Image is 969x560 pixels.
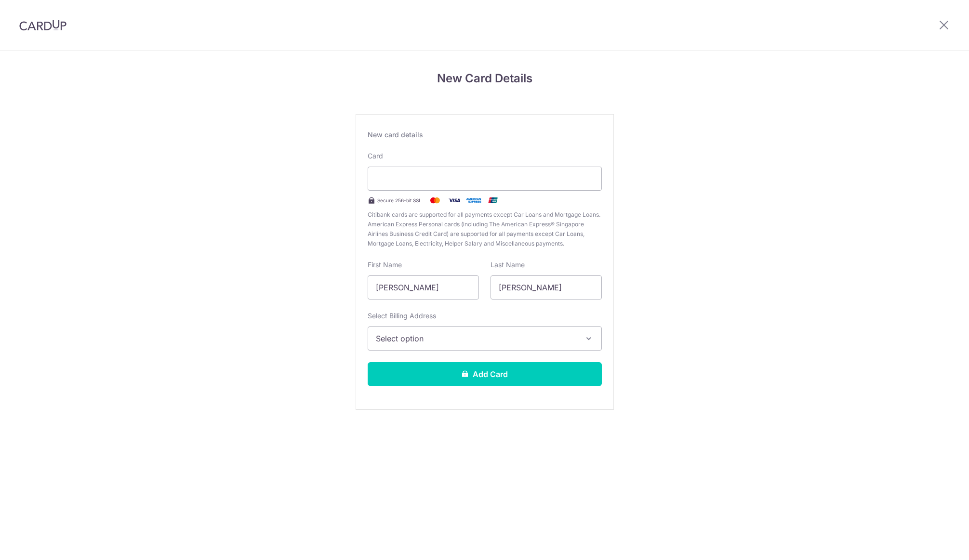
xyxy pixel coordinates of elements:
label: Select Billing Address [368,311,436,321]
img: CardUp [19,19,66,31]
iframe: Secure card payment input frame [376,173,594,184]
img: .alt.unionpay [483,195,503,206]
button: Add Card [368,362,602,386]
input: Cardholder Last Name [491,275,602,300]
img: Visa [445,195,464,206]
label: Card [368,151,383,161]
span: Select option [376,333,576,344]
div: New card details [368,130,602,140]
iframe: Opens a widget where you can find more information [907,531,959,555]
label: Last Name [491,260,525,270]
img: .alt.amex [464,195,483,206]
input: Cardholder First Name [368,275,479,300]
button: Select option [368,326,602,351]
img: Mastercard [425,195,445,206]
label: First Name [368,260,402,270]
h4: New Card Details [356,70,614,87]
span: Secure 256-bit SSL [377,196,422,204]
span: Citibank cards are supported for all payments except Car Loans and Mortgage Loans. American Expre... [368,210,602,248]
